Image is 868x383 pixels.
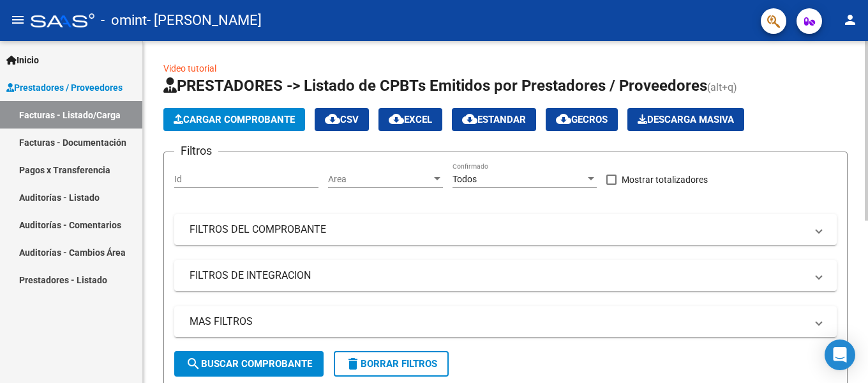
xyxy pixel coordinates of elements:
h3: Filtros [174,142,218,160]
span: Inicio [6,53,39,67]
mat-icon: delete [345,356,361,371]
span: Area [328,174,431,185]
span: - omint [101,6,147,35]
button: Borrar Filtros [334,351,449,377]
span: CSV [325,114,359,125]
span: Buscar Comprobante [186,358,312,370]
span: Cargar Comprobante [174,114,295,125]
button: Descarga Masiva [627,108,744,131]
button: Buscar Comprobante [174,351,324,377]
mat-panel-title: FILTROS DE INTEGRACION [190,269,806,283]
mat-expansion-panel-header: FILTROS DEL COMPROBANTE [174,214,837,245]
mat-expansion-panel-header: MAS FILTROS [174,306,837,337]
span: Descarga Masiva [638,114,734,125]
mat-icon: cloud_download [325,111,340,127]
span: Gecros [556,114,608,125]
button: Estandar [452,108,536,131]
mat-icon: cloud_download [556,111,571,127]
mat-icon: cloud_download [462,111,477,127]
button: Gecros [546,108,618,131]
mat-expansion-panel-header: FILTROS DE INTEGRACION [174,260,837,291]
mat-icon: person [842,12,858,27]
a: Video tutorial [163,63,216,74]
mat-icon: menu [10,12,26,27]
span: EXCEL [389,114,432,125]
span: PRESTADORES -> Listado de CPBTs Emitidos por Prestadores / Proveedores [163,77,707,95]
mat-icon: cloud_download [389,111,404,127]
mat-icon: search [186,356,201,371]
button: Cargar Comprobante [163,108,305,131]
span: (alt+q) [707,81,737,93]
div: Open Intercom Messenger [825,340,855,370]
span: - [PERSON_NAME] [147,6,262,35]
button: EXCEL [378,108,442,131]
span: Mostrar totalizadores [622,172,708,187]
mat-panel-title: MAS FILTROS [190,315,806,329]
app-download-masive: Descarga masiva de comprobantes (adjuntos) [627,108,744,131]
span: Estandar [462,114,526,125]
button: CSV [315,108,369,131]
span: Todos [453,174,477,184]
span: Prestadores / Proveedores [6,81,123,95]
span: Borrar Filtros [345,358,437,370]
mat-panel-title: FILTROS DEL COMPROBANTE [190,223,806,237]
